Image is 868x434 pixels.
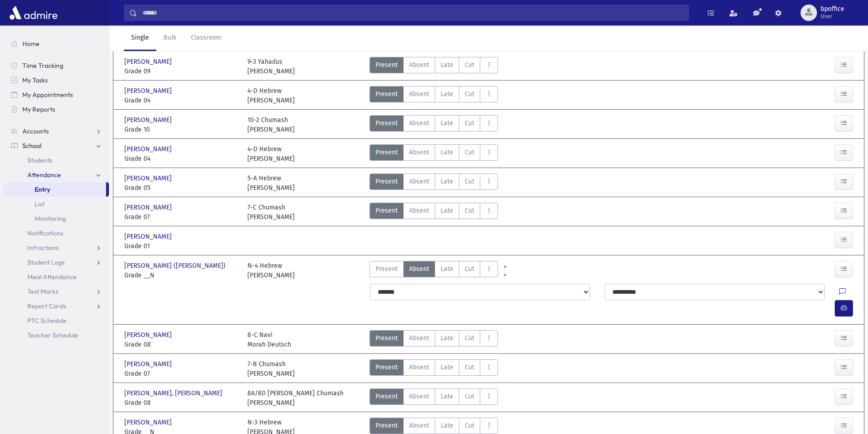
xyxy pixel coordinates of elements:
[441,421,453,430] span: Late
[22,91,73,99] span: My Appointments
[22,61,63,70] span: Time Tracking
[375,421,398,430] span: Present
[124,154,238,163] span: Grade 04
[22,127,49,135] span: Accounts
[27,317,67,325] span: PTC Schedule
[27,331,78,339] span: Teacher Schedule
[370,359,498,378] div: AttTypes
[375,148,398,157] span: Present
[441,333,453,343] span: Late
[465,392,474,401] span: Cut
[465,60,474,70] span: Cut
[821,5,844,13] span: bpoffice
[4,102,109,117] a: My Reports
[441,89,453,99] span: Late
[4,211,109,226] a: Monitoring
[124,57,174,66] span: [PERSON_NAME]
[27,302,66,310] span: Report Cards
[124,232,174,241] span: [PERSON_NAME]
[409,206,429,215] span: Absent
[409,60,429,70] span: Absent
[27,273,77,281] span: Meal Attendance
[409,421,429,430] span: Absent
[184,26,229,51] a: Classroom
[465,206,474,215] span: Cut
[465,148,474,157] span: Cut
[370,261,498,280] div: AttTypes
[409,177,429,186] span: Absent
[247,359,295,378] div: 7-B Chumash [PERSON_NAME]
[4,87,109,102] a: My Appointments
[409,363,429,372] span: Absent
[370,115,498,134] div: AttTypes
[247,388,344,408] div: 8A/8D [PERSON_NAME] Chumash [PERSON_NAME]
[22,105,55,113] span: My Reports
[247,57,295,76] div: 9-3 Yahadus [PERSON_NAME]
[409,118,429,128] span: Absent
[27,229,63,237] span: Notifications
[4,153,109,168] a: Students
[4,138,109,153] a: School
[409,392,429,401] span: Absent
[4,284,109,299] a: Test Marks
[4,299,109,313] a: Report Cards
[4,73,109,87] a: My Tasks
[375,264,398,274] span: Present
[124,241,238,251] span: Grade 01
[27,258,65,266] span: Student Logs
[124,369,238,378] span: Grade 07
[124,203,174,212] span: [PERSON_NAME]
[441,177,453,186] span: Late
[465,264,474,274] span: Cut
[137,5,688,21] input: Search
[370,174,498,193] div: AttTypes
[375,89,398,99] span: Present
[465,177,474,186] span: Cut
[124,174,174,183] span: [PERSON_NAME]
[35,200,45,208] span: List
[4,240,109,255] a: Infractions
[409,333,429,343] span: Absent
[124,261,227,271] span: [PERSON_NAME] ([PERSON_NAME])
[4,168,109,182] a: Attendance
[247,261,295,280] div: N-4 Hebrew [PERSON_NAME]
[4,328,109,342] a: Teacher Schedule
[4,58,109,73] a: Time Tracking
[124,66,238,76] span: Grade 09
[441,392,453,401] span: Late
[370,57,498,76] div: AttTypes
[124,340,238,349] span: Grade 08
[27,156,52,164] span: Students
[375,333,398,343] span: Present
[4,36,109,51] a: Home
[441,206,453,215] span: Late
[4,270,109,284] a: Meal Attendance
[441,148,453,157] span: Late
[375,177,398,186] span: Present
[375,392,398,401] span: Present
[441,363,453,372] span: Late
[821,13,844,20] span: User
[7,4,60,22] img: AdmirePro
[4,124,109,138] a: Accounts
[124,125,238,134] span: Grade 10
[441,264,453,274] span: Late
[247,330,291,349] div: 8-C Navi Morah Deutsch
[124,26,156,51] a: Single
[375,206,398,215] span: Present
[247,86,295,105] div: 4-D Hebrew [PERSON_NAME]
[247,115,295,134] div: 10-2 Chumash [PERSON_NAME]
[4,226,109,240] a: Notifications
[465,363,474,372] span: Cut
[124,388,224,398] span: [PERSON_NAME], [PERSON_NAME]
[27,244,59,252] span: Infractions
[4,313,109,328] a: PTC Schedule
[156,26,184,51] a: Bulk
[247,203,295,222] div: 7-C Chumash [PERSON_NAME]
[27,171,61,179] span: Attendance
[35,214,66,223] span: Monitoring
[247,144,295,163] div: 4-D Hebrew [PERSON_NAME]
[124,398,238,408] span: Grade 08
[22,40,40,48] span: Home
[247,174,295,193] div: 5-A Hebrew [PERSON_NAME]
